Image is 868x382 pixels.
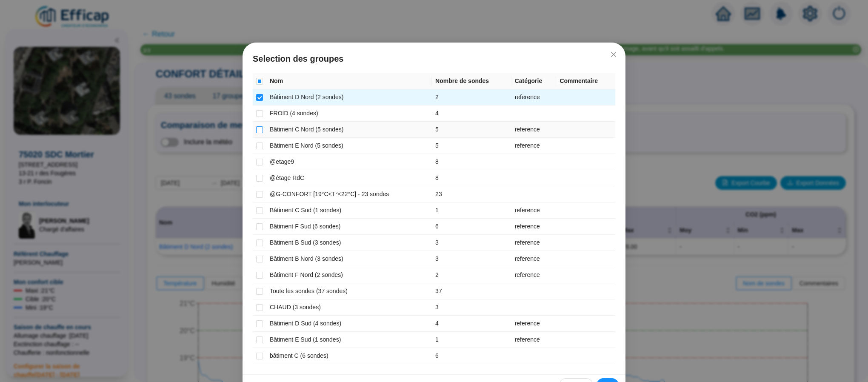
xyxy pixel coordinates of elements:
td: 8 [432,170,511,186]
td: Bâtiment C Nord (5 sondes) [266,122,432,138]
td: Bâtiment E Sud (1 sondes) [266,332,432,348]
td: reference [511,316,557,332]
th: Nombre de sondes [432,73,511,89]
td: 5 [432,122,511,138]
td: @étage RdC [266,170,432,186]
td: 2 [432,89,511,105]
td: Bâtiment D Sud (4 sondes) [266,316,432,332]
td: reference [511,251,557,267]
span: Selection des groupes [253,53,615,65]
td: Toute les sondes (37 sondes) [266,283,432,299]
td: reference [511,235,557,251]
td: 1 [432,202,511,219]
td: FROID (4 sondes) [266,105,432,122]
td: @etage9 [266,154,432,170]
td: 23 [432,186,511,202]
td: 2 [432,267,511,283]
td: reference [511,332,557,348]
td: 1 [432,332,511,348]
td: 37 [432,283,511,299]
td: bâtiment C (6 sondes) [266,348,432,364]
td: reference [511,219,557,235]
th: Nom [266,73,432,89]
span: close [610,51,617,58]
td: 5 [432,138,511,154]
td: reference [511,122,557,138]
td: 6 [432,348,511,364]
td: Bâtiment F Nord (2 sondes) [266,267,432,283]
td: 8 [432,154,511,170]
td: 4 [432,105,511,122]
td: Bâtiment D Nord (2 sondes) [266,89,432,105]
td: reference [511,138,557,154]
td: reference [511,89,557,105]
td: 6 [432,219,511,235]
th: Catégorie [511,73,557,89]
td: Bâtiment B Sud (3 sondes) [266,235,432,251]
td: 4 [432,316,511,332]
td: reference [511,202,557,219]
td: @G-CONFORT [19°C<T°<22°C] - 23 sondes [266,186,432,202]
button: Close [607,48,620,61]
td: Bâtiment E Nord (5 sondes) [266,138,432,154]
span: Fermer [607,51,620,58]
td: Bâtiment C Sud (1 sondes) [266,202,432,219]
th: Commentaire [556,73,615,89]
td: CHAUD (3 sondes) [266,299,432,316]
td: 3 [432,251,511,267]
td: 3 [432,235,511,251]
td: 3 [432,299,511,316]
td: reference [511,267,557,283]
td: Bâtiment F Sud (6 sondes) [266,219,432,235]
td: Bâtiment B Nord (3 sondes) [266,251,432,267]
